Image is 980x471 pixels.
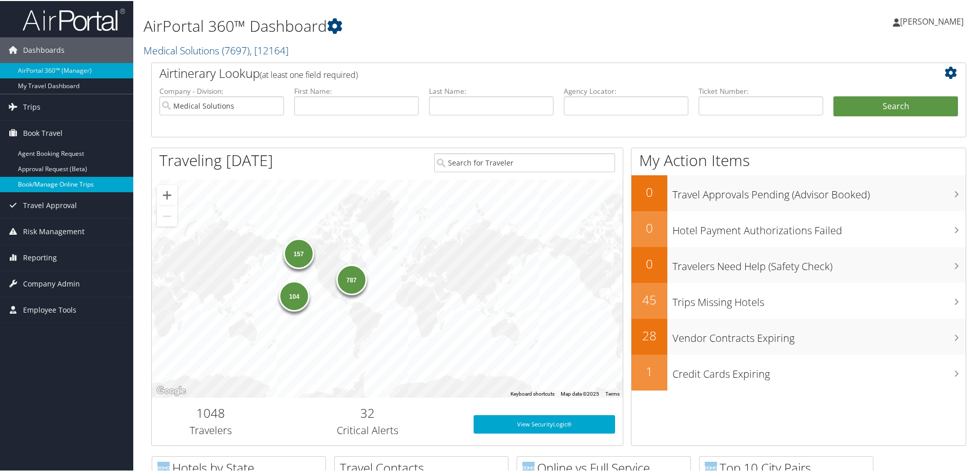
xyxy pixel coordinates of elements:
[631,354,966,390] a: 1Credit Cards Expiring
[23,93,40,119] span: Trips
[631,318,966,354] a: 28Vendor Contracts Expiring
[277,403,458,421] h2: 32
[672,253,966,273] h3: Travelers Need Help (Safety Check)
[283,237,314,268] div: 157
[672,289,966,309] h3: Trips Missing Hotels
[23,296,76,322] span: Employee Tools
[159,403,262,421] h2: 1048
[144,14,697,36] h1: AirPortal 360™ Dashboard
[893,5,974,36] a: [PERSON_NAME]
[631,210,966,246] a: 0Hotel Payment Authorizations Failed
[672,181,966,201] h3: Travel Approvals Pending (Advisor Booked)
[222,43,250,56] span: ( 7697 )
[511,390,555,397] button: Keyboard shortcuts
[474,414,615,433] a: View SecurityLogic®
[672,325,966,344] h3: Vendor Contracts Expiring
[631,254,667,272] h2: 0
[159,85,284,95] label: Company - Division:
[631,218,667,236] h2: 0
[672,217,966,237] h3: Hotel Payment Authorizations Failed
[277,422,458,437] h3: Critical Alerts
[631,246,966,282] a: 0Travelers Need Help (Safety Check)
[900,15,964,26] span: [PERSON_NAME]
[23,192,77,217] span: Travel Approval
[561,390,599,396] span: Map data ©2025
[564,85,688,95] label: Agency Locator:
[23,218,85,243] span: Risk Management
[23,270,80,296] span: Company Admin
[157,184,177,204] button: Zoom in
[631,182,667,200] h2: 0
[159,64,890,81] h2: Airtinerary Lookup
[631,362,667,379] h2: 1
[23,36,65,62] span: Dashboards
[605,390,620,396] a: Terms (opens in new tab)
[159,149,273,170] h1: Traveling [DATE]
[699,85,823,95] label: Ticket Number:
[144,43,289,56] a: Medical Solutions
[672,361,966,380] h3: Credit Cards Expiring
[631,326,667,343] h2: 28
[154,383,188,397] img: Google
[294,85,419,95] label: First Name:
[23,244,57,270] span: Reporting
[631,174,966,210] a: 0Travel Approvals Pending (Advisor Booked)
[434,152,615,171] input: Search for Traveler
[23,7,125,31] img: airportal-logo.png
[631,282,966,318] a: 45Trips Missing Hotels
[279,279,310,310] div: 104
[250,43,289,56] span: , [ 12164 ]
[23,119,63,145] span: Book Travel
[336,263,366,294] div: 787
[159,422,262,437] h3: Travelers
[833,95,958,116] button: Search
[631,149,966,170] h1: My Action Items
[429,85,554,95] label: Last Name:
[157,205,177,226] button: Zoom out
[260,68,358,79] span: (at least one field required)
[154,383,188,397] a: Open this area in Google Maps (opens a new window)
[631,290,667,308] h2: 45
